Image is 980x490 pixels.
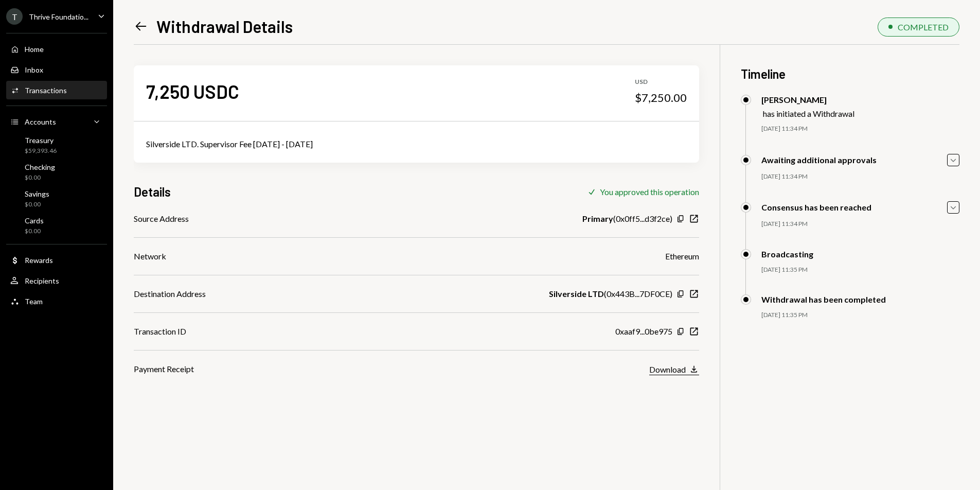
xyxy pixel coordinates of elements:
[25,227,44,236] div: $0.00
[6,186,107,211] a: Savings$0.00
[134,288,206,300] div: Destination Address
[665,250,699,262] div: Ethereum
[635,91,687,105] div: $7,250.00
[741,65,959,82] h3: Timeline
[600,187,699,197] div: You approved this operation
[146,138,687,150] div: Silverside LTD. Supervisor Fee [DATE] - [DATE]
[6,60,107,79] a: Inbox
[25,189,49,198] div: Savings
[25,65,43,74] div: Inbox
[25,276,59,285] div: Recipients
[761,294,886,304] div: Withdrawal has been completed
[6,133,107,157] a: Treasury$59,393.46
[25,117,56,126] div: Accounts
[6,213,107,238] a: Cards$0.00
[761,220,959,229] div: [DATE] 11:34 PM
[25,163,55,171] div: Checking
[6,160,107,184] a: Checking$0.00
[6,271,107,290] a: Recipients
[635,78,687,86] div: USD
[761,125,959,133] div: [DATE] 11:34 PM
[898,22,949,32] div: COMPLETED
[6,292,107,310] a: Team
[134,250,166,262] div: Network
[6,81,107,99] a: Transactions
[134,363,194,375] div: Payment Receipt
[549,288,672,300] div: ( 0x443B...7DF0CE )
[6,8,23,25] div: T
[25,147,57,155] div: $59,393.46
[134,325,186,338] div: Transaction ID
[25,45,44,54] div: Home
[763,109,854,118] div: has initiated a Withdrawal
[6,40,107,58] a: Home
[134,213,189,225] div: Source Address
[6,251,107,269] a: Rewards
[615,325,672,338] div: 0xaaf9...0be975
[134,183,171,200] h3: Details
[761,249,813,259] div: Broadcasting
[6,112,107,131] a: Accounts
[761,155,877,165] div: Awaiting additional approvals
[761,172,959,181] div: [DATE] 11:34 PM
[156,16,293,37] h1: Withdrawal Details
[146,80,239,103] div: 7,250 USDC
[761,202,871,212] div: Consensus has been reached
[25,86,67,95] div: Transactions
[761,266,959,274] div: [DATE] 11:35 PM
[25,136,57,145] div: Treasury
[649,364,686,374] div: Download
[582,213,672,225] div: ( 0x0ff5...d3f2ce )
[25,216,44,225] div: Cards
[761,311,959,320] div: [DATE] 11:35 PM
[549,288,604,300] b: Silverside LTD
[25,256,53,265] div: Rewards
[29,12,88,21] div: Thrive Foundatio...
[25,200,49,209] div: $0.00
[649,364,699,375] button: Download
[761,95,854,104] div: [PERSON_NAME]
[25,297,43,306] div: Team
[25,173,55,182] div: $0.00
[582,213,613,225] b: Primary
